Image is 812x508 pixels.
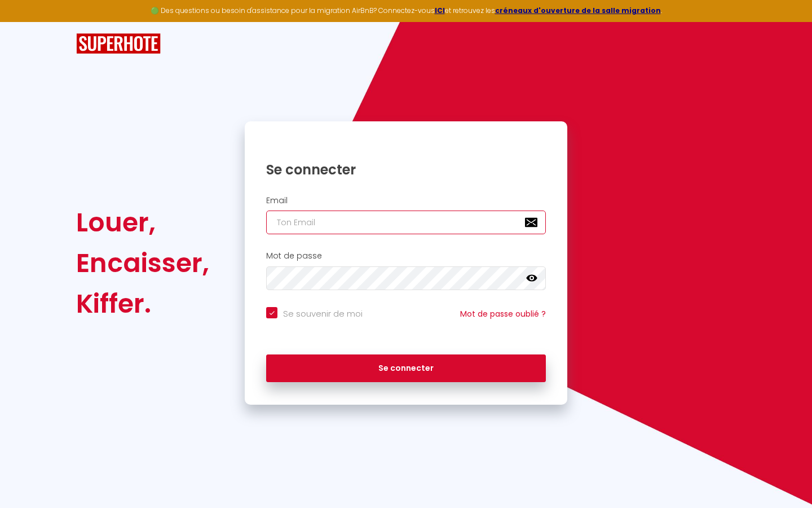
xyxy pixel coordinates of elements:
[495,6,661,15] a: créneaux d'ouverture de la salle migration
[266,196,546,205] h2: Email
[266,354,546,383] button: Se connecter
[76,202,209,243] div: Louer,
[435,6,445,15] a: ICI
[266,211,546,234] input: Ton Email
[266,161,546,178] h1: Se connecter
[9,5,43,38] button: Ouvrir le widget de chat LiveChat
[76,243,209,283] div: Encaisser,
[460,308,546,319] a: Mot de passe oublié ?
[76,283,209,324] div: Kiffer.
[76,33,161,54] img: SuperHote logo
[266,251,546,261] h2: Mot de passe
